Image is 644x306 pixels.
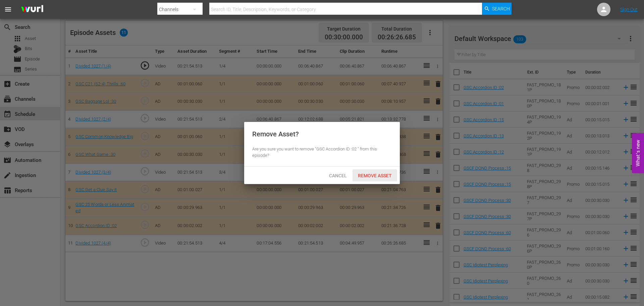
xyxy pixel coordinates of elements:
div: Remove Asset? [252,130,299,138]
button: Cancel [323,169,353,181]
span: Remove Asset [353,173,397,178]
span: Cancel [324,173,352,178]
img: ans4CAIJ8jUAAAAAAAAAAAAAAAAAAAAAAAAgQb4GAAAAAAAAAAAAAAAAAAAAAAAAJMjXAAAAAAAAAAAAAAAAAAAAAAAAgAT5G... [16,2,48,17]
span: menu [4,5,12,13]
a: Sign Out [620,7,638,12]
button: Open Feedback Widget [632,133,644,173]
span: Search [492,3,510,15]
button: Search [482,3,512,15]
button: Remove Asset [353,169,397,181]
div: Are you sure you want to remove "GSC Accordion ID :02 " from this episode? [252,146,392,159]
